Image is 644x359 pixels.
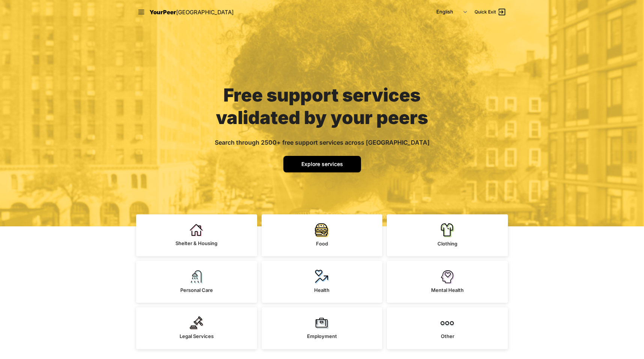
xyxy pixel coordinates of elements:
a: Mental Health [387,261,508,303]
a: Explore services [283,156,361,172]
span: Personal Care [180,287,213,293]
span: Other [441,333,454,339]
span: Food [316,241,328,247]
span: Legal Services [180,333,214,339]
span: Clothing [437,241,457,247]
a: Legal Services [136,307,257,349]
a: Employment [262,307,383,349]
span: Mental Health [431,287,464,293]
a: Food [262,214,383,256]
a: Shelter & Housing [136,214,257,256]
a: Other [387,307,508,349]
a: Personal Care [136,261,257,303]
span: Shelter & Housing [175,240,217,246]
a: Quick Exit [475,7,506,16]
span: [GEOGRAPHIC_DATA] [176,9,234,16]
a: Health [262,261,383,303]
span: Quick Exit [475,9,496,15]
span: Employment [307,333,337,339]
span: Free support services validated by your peers [216,84,428,129]
span: YourPeer [150,9,176,16]
span: Health [314,287,329,293]
a: YourPeer[GEOGRAPHIC_DATA] [150,7,234,17]
span: Explore services [301,161,343,167]
span: Search through 2500+ free support services across [GEOGRAPHIC_DATA] [215,139,430,146]
a: Clothing [387,214,508,256]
